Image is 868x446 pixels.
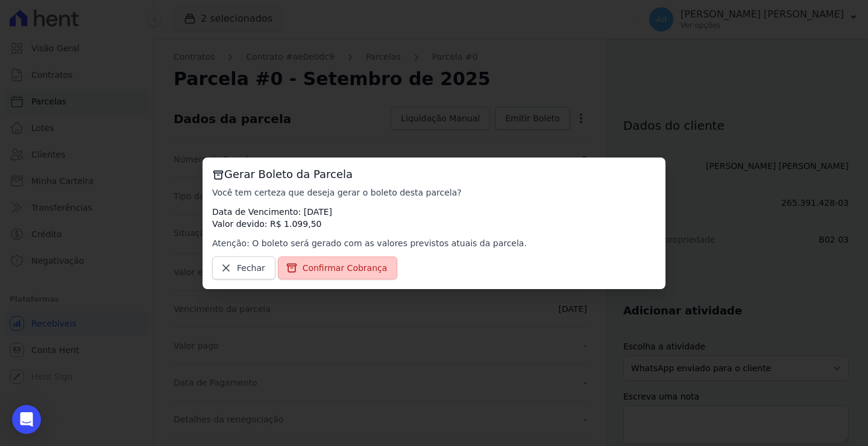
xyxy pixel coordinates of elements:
[12,405,41,434] div: Open Intercom Messenger
[212,167,656,182] h3: Gerar Boleto da Parcela
[278,256,398,279] a: Confirmar Cobrança
[212,237,656,249] p: Atenção: O boleto será gerado com as valores previstos atuais da parcela.
[212,206,656,230] p: Data de Vencimento: [DATE] Valor devido: R$ 1.099,50
[237,262,265,274] span: Fechar
[303,262,388,274] span: Confirmar Cobrança
[212,256,275,279] a: Fechar
[212,186,656,199] p: Você tem certeza que deseja gerar o boleto desta parcela?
